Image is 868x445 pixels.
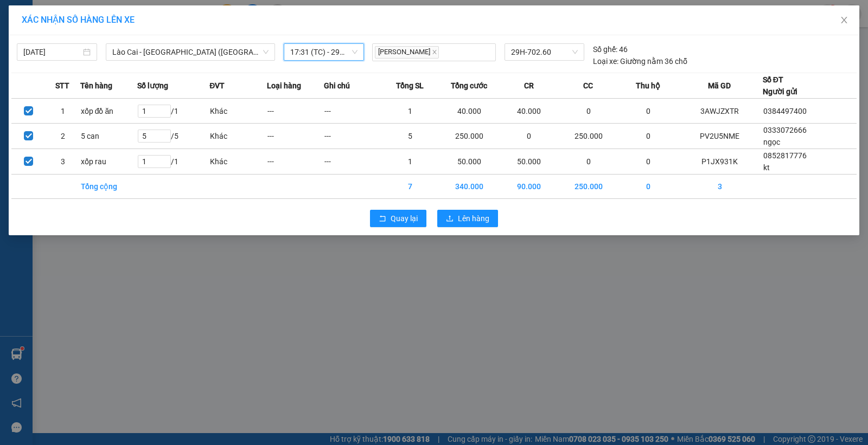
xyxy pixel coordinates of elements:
[80,99,138,124] td: xốp đồ ăn
[438,99,500,124] td: 40.000
[66,25,132,43] b: Sao Việt
[500,124,558,149] td: 0
[583,80,593,92] span: CC
[55,80,69,92] span: STT
[676,124,762,149] td: PV2U5NME
[379,215,386,223] span: rollback
[763,107,807,115] span: 0384497400
[46,99,80,124] td: 1
[267,149,324,175] td: ---
[763,163,770,172] span: kt
[137,99,209,124] td: / 1
[209,99,267,124] td: Khác
[324,80,350,92] span: Ghi chú
[438,124,500,149] td: 250.000
[391,212,418,224] span: Quay lại
[558,99,620,124] td: 0
[620,124,677,149] td: 0
[145,9,262,27] b: [DOMAIN_NAME]
[263,49,269,55] span: down
[593,43,628,55] div: 46
[137,124,209,149] td: / 5
[23,46,81,58] input: 14/09/2025
[432,49,437,55] span: close
[840,16,848,24] span: close
[593,55,687,67] div: Giường nằm 36 chỗ
[620,175,677,199] td: 0
[6,63,87,81] h2: PV2U5NME
[209,124,267,149] td: Khác
[438,149,500,175] td: 50.000
[500,99,558,124] td: 40.000
[80,149,138,175] td: xốp rau
[137,149,209,175] td: / 1
[620,99,677,124] td: 0
[6,9,60,63] img: logo.jpg
[524,80,534,92] span: CR
[676,175,762,199] td: 3
[57,63,200,138] h1: Giao dọc đường
[80,175,138,199] td: Tổng cộng
[763,138,780,146] span: ngọc
[676,99,762,124] td: 3AWJZXTR
[80,80,112,92] span: Tên hàng
[209,80,225,92] span: ĐVT
[112,44,269,60] span: Lào Cai - Hà Nội (Giường)
[763,126,807,134] span: 0333072666
[558,124,620,149] td: 250.000
[558,149,620,175] td: 0
[396,80,424,92] span: Tổng SL
[290,44,358,60] span: 17:31 (TC) - 29H-702.60
[137,80,168,92] span: Số lượng
[511,44,578,60] span: 29H-702.60
[46,149,80,175] td: 3
[593,55,618,67] span: Loại xe:
[324,99,381,124] td: ---
[370,210,426,227] button: rollbackQuay lại
[267,80,301,92] span: Loại hàng
[458,212,489,224] span: Lên hàng
[829,5,859,36] button: Close
[451,80,487,92] span: Tổng cước
[381,149,439,175] td: 1
[708,80,731,92] span: Mã GD
[438,175,500,199] td: 340.000
[446,215,454,223] span: upload
[375,46,439,59] span: [PERSON_NAME]
[676,149,762,175] td: P1JX931K
[80,124,138,149] td: 5 can
[593,43,617,55] span: Số ghế:
[267,124,324,149] td: ---
[324,124,381,149] td: ---
[763,74,797,98] div: Số ĐT Người gửi
[558,175,620,199] td: 250.000
[267,99,324,124] td: ---
[500,149,558,175] td: 50.000
[620,149,677,175] td: 0
[381,124,439,149] td: 5
[381,175,439,199] td: 7
[46,124,80,149] td: 2
[22,15,135,25] span: XÁC NHẬN SỐ HÀNG LÊN XE
[209,149,267,175] td: Khác
[636,80,660,92] span: Thu hộ
[381,99,439,124] td: 1
[763,151,807,160] span: 0852817776
[324,149,381,175] td: ---
[437,210,498,227] button: uploadLên hàng
[500,175,558,199] td: 90.000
